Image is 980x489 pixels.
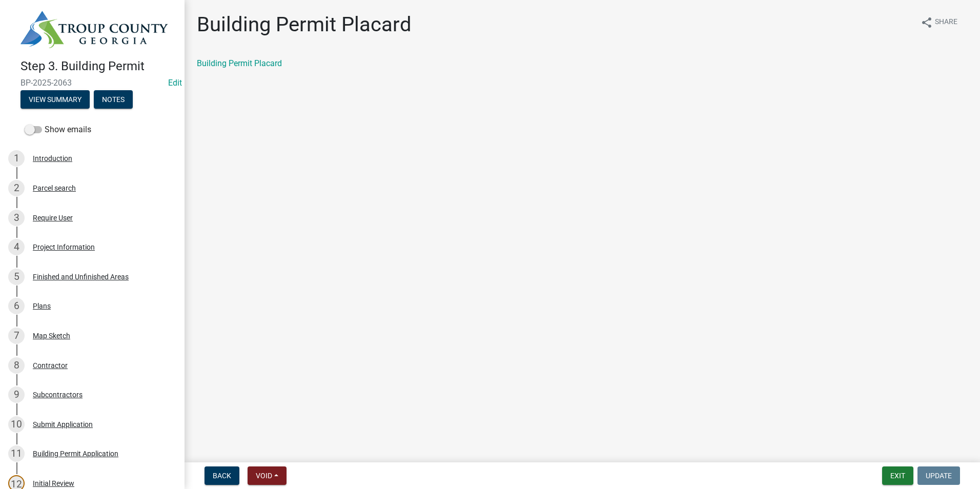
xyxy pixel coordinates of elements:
[21,90,90,109] button: View Summary
[33,302,51,310] div: Plans
[935,16,957,29] span: Share
[33,243,95,251] div: Project Information
[33,480,74,487] div: Initial Review
[21,11,168,48] img: Troup County, Georgia
[33,362,68,369] div: Contractor
[8,416,25,433] div: 10
[8,357,25,374] div: 8
[256,472,272,480] span: Void
[8,239,25,255] div: 4
[94,90,133,109] button: Notes
[33,185,76,192] div: Parcel search
[94,96,133,104] wm-modal-confirm: Notes
[21,96,90,104] wm-modal-confirm: Summary
[8,328,25,344] div: 7
[25,124,91,136] label: Show emails
[8,150,25,167] div: 1
[21,78,164,88] span: BP-2025-2063
[8,180,25,196] div: 2
[8,269,25,285] div: 5
[926,472,952,480] span: Update
[168,78,182,88] wm-modal-confirm: Edit Application Number
[33,273,129,280] div: Finished and Unfinished Areas
[33,421,93,428] div: Submit Application
[882,466,913,485] button: Exit
[917,466,960,485] button: Update
[8,445,25,462] div: 11
[33,214,73,221] div: Require User
[213,472,231,480] span: Back
[197,58,282,68] a: Building Permit Placard
[912,12,966,32] button: shareShare
[8,210,25,226] div: 3
[33,155,72,162] div: Introduction
[248,466,287,485] button: Void
[168,78,182,88] a: Edit
[33,332,70,339] div: Map Sketch
[8,386,25,403] div: 9
[33,450,118,457] div: Building Permit Application
[33,391,83,398] div: Subcontractors
[921,16,933,29] i: share
[205,466,239,485] button: Back
[8,298,25,314] div: 6
[21,59,176,74] h4: Step 3. Building Permit
[197,12,412,37] h1: Building Permit Placard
